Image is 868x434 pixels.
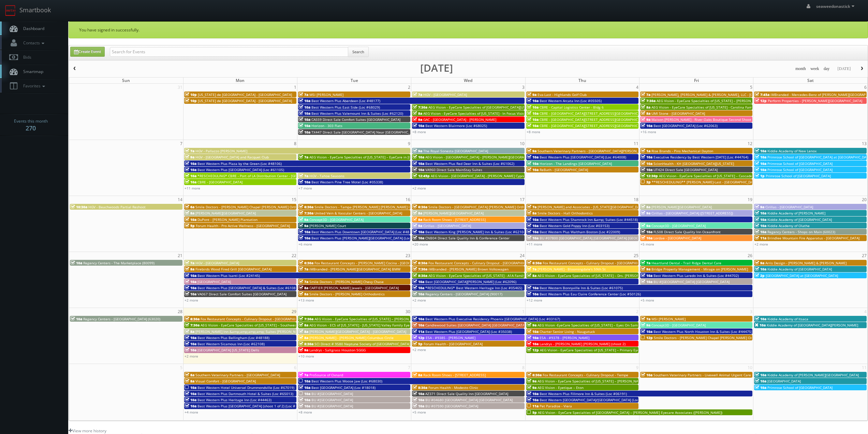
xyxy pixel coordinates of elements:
span: 9a [641,117,650,122]
span: 10a [185,292,196,296]
span: Kiddie Academy of [GEOGRAPHIC_DATA][PERSON_NAME] [767,323,858,327]
span: Smile Doctors - [GEOGRAPHIC_DATA] [PERSON_NAME] Orthodontics [428,205,538,209]
span: BU #07800 [GEOGRAPHIC_DATA] [GEOGRAPHIC_DATA] [GEOGRAPHIC_DATA] [540,236,661,240]
span: 10a [755,161,766,166]
span: 12:30p [641,173,658,178]
span: AEG Vision - EyeCare Specialties of [US_STATE] – Cascade Family Eye Care [659,173,779,178]
span: 10a [527,161,539,166]
span: Kiddie Academy of Itsaca [767,317,808,321]
span: Best Western Plus Plaza by the Green (Loc #48106) [197,161,282,166]
span: AEG Vision - EyeCare Specialties of [US_STATE] – [PERSON_NAME] Eye Clinic [314,317,438,321]
span: Southern Veterinary Partners - [GEOGRAPHIC_DATA][PERSON_NAME] [538,149,649,153]
span: 10a [299,180,310,184]
span: BU #[GEOGRAPHIC_DATA] [GEOGRAPHIC_DATA] [653,279,730,284]
span: Kiddie Academy of [GEOGRAPHIC_DATA] [767,217,832,222]
span: 7a [641,317,650,321]
span: Best Western Plus [PERSON_NAME][GEOGRAPHIC_DATA] (Loc #66006) [311,236,425,240]
span: 9a [299,223,308,228]
span: AEG Vision - EyeCare Specialties of [US_STATE] – [PERSON_NAME] Vision [657,98,774,103]
span: Fox Restaurant Concepts - [PERSON_NAME] Cocina - [GEOGRAPHIC_DATA] [314,261,433,265]
span: 8a [527,211,536,215]
span: Regency Centers - [GEOGRAPHIC_DATA] (63020) [83,317,160,321]
span: Best Western Plus [GEOGRAPHIC_DATA] (Loc #61105) [197,167,284,172]
span: 10a [71,317,82,321]
span: 3p [641,180,651,184]
span: CBRE - [GEOGRAPHIC_DATA][STREET_ADDRESS][GEOGRAPHIC_DATA] [540,111,649,116]
span: 10a [641,236,652,240]
a: +11 more [185,186,200,191]
span: HGV - Tahoe Seasons [309,173,344,178]
a: +16 more [641,129,656,134]
span: Best Western Plus Shamrock Inn &amp; Suites (Loc #44518) [540,217,638,222]
a: +7 more [298,186,312,191]
span: 8:30a [413,273,427,278]
span: AEG Vision - EyeCare Specialties of [US_STATE] – Drs. [PERSON_NAME] and [PERSON_NAME]-Ost and Ass... [538,273,738,278]
span: CARTIER [PERSON_NAME] Jewels - [GEOGRAPHIC_DATA] [309,285,399,290]
span: Best Western Plus Isanti (Loc #24145) [197,273,260,278]
span: GAC - [GEOGRAPHIC_DATA] - [PERSON_NAME] [423,117,496,122]
span: 10a [413,161,424,166]
span: [PERSON_NAME] Inn &amp;amp;amp;amp; Suites [PERSON_NAME] [195,329,304,334]
span: Bids [20,54,31,60]
span: 7a [413,92,422,97]
span: Cirillas - [GEOGRAPHIC_DATA] ([STREET_ADDRESS]) [651,211,733,215]
span: 7:30a [413,105,427,110]
span: Smartmap [20,69,43,74]
span: 7a [527,267,536,271]
span: HGV - Beachwoods Partial Reshoot [88,205,146,209]
span: 10a [527,117,539,122]
span: 8a [185,329,194,334]
span: 1p [755,173,765,178]
span: 9a [755,205,764,209]
span: Kiddie Academy of Olathe [767,223,810,228]
span: Fox Restaurant Concepts - Culinary Dropout - [GEOGRAPHIC_DATA] [428,261,536,265]
span: 2p [755,273,765,278]
span: Executive Residency by Best Western [DATE] (Loc #44764) [653,155,748,159]
span: AEG Vision - [GEOGRAPHIC_DATA] - [PERSON_NAME][GEOGRAPHIC_DATA] [425,155,543,159]
span: 9a [641,323,650,327]
img: smartbook-logo.png [5,5,16,16]
span: 9a [413,149,422,153]
span: 7:30a [641,98,656,103]
span: Regency Centers - Shops on Main (60023) [767,229,835,234]
span: Best Western Plus Red Deer Inn & Suites (Loc #61062) [425,161,514,166]
span: 10a [185,173,196,178]
span: Regency Centers - The Marketplace (80099) [83,261,155,265]
span: AEG Vision - [GEOGRAPHIC_DATA] - [PERSON_NAME] Cypress [431,173,528,178]
a: +11 more [527,242,542,247]
span: 10p [185,92,197,97]
span: Dashboard [20,26,44,31]
span: Smile Doctors - [PERSON_NAME] Chapel [PERSON_NAME] Orthodontic [195,205,309,209]
span: *RESCHEDULING* Best Western Heritage Inn (Loc #05465) [425,285,522,290]
button: Search [348,47,369,57]
span: 7a [299,267,308,271]
span: 10a [413,236,424,240]
span: HGV - [GEOGRAPHIC_DATA] [195,261,239,265]
a: +2 more [412,298,426,303]
span: TX447 Direct Sale [GEOGRAPHIC_DATA] Near [GEOGRAPHIC_DATA] [311,130,419,135]
span: Smile Doctors - [PERSON_NAME] Chevy Chase [309,279,384,284]
span: United Vein & Vascular Centers - [GEOGRAPHIC_DATA] [314,211,402,215]
span: Bridge Property Management - Mirage on [PERSON_NAME] [651,267,748,271]
a: Create Event [70,47,105,57]
span: 8a [527,273,536,278]
span: CNB04 Direct Sale Quality Inn & Conference Center [425,236,510,240]
span: MSI [PERSON_NAME] [309,92,343,97]
span: 9a [755,261,764,265]
span: [GEOGRAPHIC_DATA] at [GEOGRAPHIC_DATA] [766,273,838,278]
span: 10a [299,123,310,128]
span: 10a [755,317,766,321]
span: 10a [641,155,652,159]
span: Best Western Plus Aberdeen (Loc #48177) [311,98,380,103]
span: **RESCHEDULING** [PERSON_NAME]-Last - [GEOGRAPHIC_DATA] [652,180,758,184]
span: CBRE - Capital Logistics Center - Bldg 6 [540,105,604,110]
span: Best Western Arcata Inn (Loc #05505) [540,98,602,103]
span: ScionHealth - KH [GEOGRAPHIC_DATA][US_STATE] [653,161,734,166]
span: 10a [413,155,424,159]
span: Best Western Blairmore (Loc #68025) [425,123,487,128]
span: CBRE - [GEOGRAPHIC_DATA] [197,180,242,184]
a: +8 more [527,129,540,134]
span: 10a [641,229,652,234]
span: Primrose School of [GEOGRAPHIC_DATA] [767,167,833,172]
span: 10a [185,273,196,278]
